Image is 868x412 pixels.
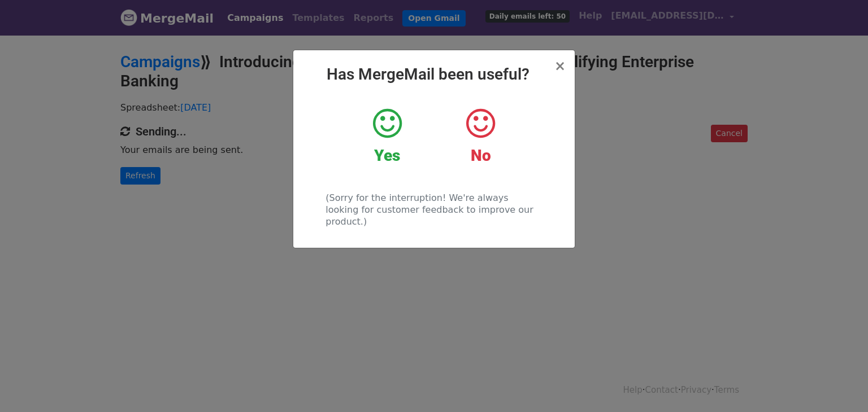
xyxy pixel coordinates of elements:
[442,107,519,165] a: No
[349,107,426,165] a: Yes
[554,59,566,73] button: Close
[811,358,868,412] iframe: Chat Widget
[554,58,566,74] span: ×
[374,146,400,165] strong: Yes
[471,146,491,165] strong: No
[302,65,566,84] h2: Has MergeMail been useful?
[325,192,542,227] p: (Sorry for the interruption! We're always looking for customer feedback to improve our product.)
